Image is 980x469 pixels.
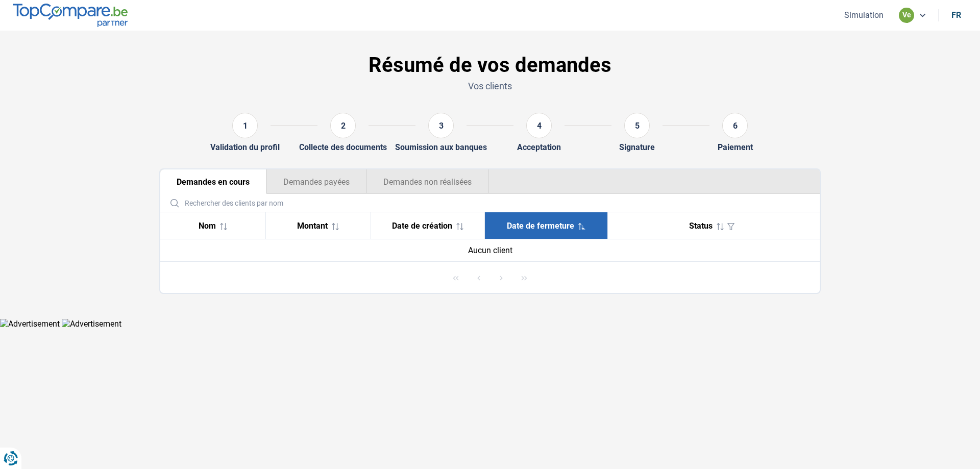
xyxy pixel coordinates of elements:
button: Next Page [491,267,511,288]
div: Soumission aux banques [395,142,487,152]
button: Last Page [514,267,534,288]
button: Simulation [841,10,887,20]
button: First Page [446,267,466,288]
div: 1 [232,113,258,138]
span: Montant [297,221,328,231]
button: Demandes payées [266,169,366,194]
span: Date de création [392,221,452,231]
input: Rechercher des clients par nom [164,194,816,212]
div: Signature [619,142,655,152]
div: 4 [526,113,552,138]
div: 6 [722,113,748,138]
div: fr [951,10,961,20]
p: Vos clients [159,80,821,92]
div: Acceptation [517,142,561,152]
span: Status [689,221,713,231]
span: Nom [199,221,216,231]
span: Date de fermeture [507,221,574,231]
div: Paiement [718,142,753,152]
div: Collecte des documents [299,142,387,152]
div: 5 [624,113,650,138]
div: ve [899,8,914,23]
div: Validation du profil [210,142,280,152]
div: Aucun client [168,245,812,255]
button: Demandes en cours [160,169,266,194]
div: 3 [428,113,454,138]
h1: Résumé de vos demandes [159,53,821,78]
div: 2 [330,113,356,138]
button: Previous Page [469,267,489,288]
button: Demandes non réalisées [366,169,489,194]
img: Advertisement [62,319,121,329]
img: TopCompare.be [13,4,128,27]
